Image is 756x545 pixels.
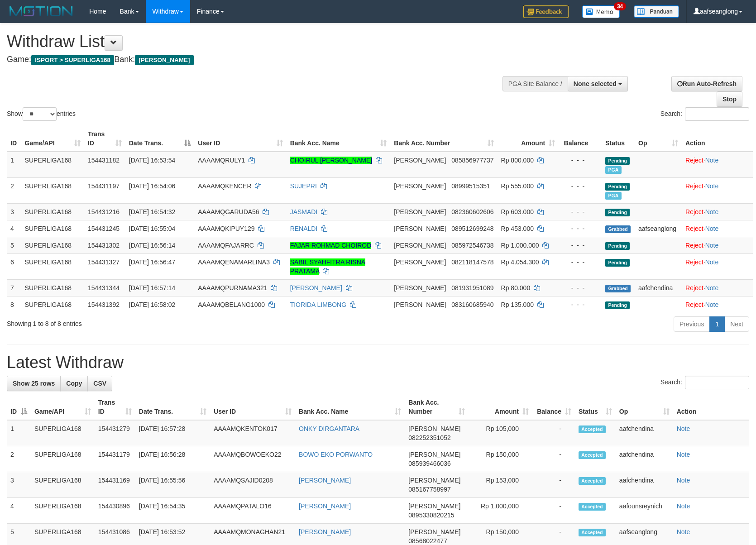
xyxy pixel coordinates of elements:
a: [PERSON_NAME] [299,477,351,484]
span: Accepted [579,503,606,511]
a: FAJAR ROHMAD CHOIROD [290,242,372,249]
td: 154430896 [95,498,135,524]
td: 6 [7,253,21,279]
span: [PERSON_NAME] [394,258,446,266]
span: [PERSON_NAME] [408,477,460,484]
th: Action [682,126,753,152]
span: [PERSON_NAME] [394,157,446,164]
a: SABIL SYAHFITRA RISNA PRATAMA [290,258,366,275]
a: Note [705,157,719,164]
td: · [682,296,753,313]
span: [PERSON_NAME] [408,451,460,458]
th: Action [673,394,749,420]
a: Note [705,258,719,266]
th: Amount: activate to sort column ascending [469,394,532,420]
td: SUPERLIGA168 [31,420,95,446]
span: Copy 082360602606 to clipboard [451,208,493,215]
th: Game/API: activate to sort column ascending [21,126,84,152]
a: Reject [685,258,703,266]
a: Note [677,425,690,432]
div: - - - [562,207,598,216]
td: aafseanglong [635,220,682,237]
span: Accepted [579,477,606,485]
td: SUPERLIGA168 [21,220,84,237]
a: RENALDI [290,225,318,232]
img: panduan.png [634,5,679,18]
span: Copy 083160685940 to clipboard [451,301,493,308]
a: Note [677,528,690,535]
input: Search: [685,376,749,389]
span: AAAAMQENAMARLINA3 [198,258,270,266]
span: [PERSON_NAME] [394,301,446,308]
label: Search: [660,107,749,121]
th: Bank Acc. Name: activate to sort column ascending [287,126,391,152]
th: User ID: activate to sort column ascending [210,394,295,420]
span: AAAAMQGARUDA56 [198,208,259,215]
span: [DATE] 16:56:14 [129,242,175,249]
span: Copy 08568022477 to clipboard [408,537,447,545]
div: - - - [562,300,598,309]
td: - [532,446,575,472]
td: [DATE] 16:54:35 [135,498,210,524]
span: Copy 0895330820215 to clipboard [408,512,454,519]
a: [PERSON_NAME] [299,502,351,510]
a: Note [705,208,719,215]
div: Showing 1 to 8 of 8 entries [7,316,308,328]
span: [PERSON_NAME] [408,425,460,432]
a: Note [705,284,719,292]
a: BOWO EKO PORWANTO [299,451,373,458]
span: 154431197 [88,182,120,190]
a: Reject [685,242,703,249]
span: [PERSON_NAME] [394,284,446,292]
td: 5 [7,237,21,253]
span: Rp 4.054.300 [501,258,539,266]
span: Copy 085856977737 to clipboard [451,157,493,164]
span: Copy 085167758997 to clipboard [408,486,450,493]
span: Copy 085939466036 to clipboard [408,460,450,467]
span: [PERSON_NAME] [408,528,460,535]
a: CHOIRUL [PERSON_NAME] [290,157,373,164]
th: Game/API: activate to sort column ascending [31,394,95,420]
span: None selected [574,80,617,87]
th: Status: activate to sort column ascending [575,394,616,420]
span: Copy 085972546738 to clipboard [451,242,493,249]
span: Accepted [579,451,606,459]
a: Run Auto-Refresh [671,76,742,91]
img: Feedback.jpg [523,5,569,18]
td: AAAAMQSAJID0208 [210,472,295,498]
a: Next [724,316,749,332]
a: Reject [685,225,703,232]
div: PGA Site Balance / [502,76,568,91]
td: SUPERLIGA168 [31,472,95,498]
div: - - - [562,224,598,233]
a: Note [677,477,690,484]
span: [PERSON_NAME] [394,242,446,249]
td: 2 [7,446,31,472]
label: Show entries [7,107,76,121]
td: · [682,253,753,279]
td: 154431179 [95,446,135,472]
td: [DATE] 16:55:56 [135,472,210,498]
th: User ID: activate to sort column ascending [194,126,286,152]
select: Showentries [23,107,57,121]
span: [DATE] 16:58:02 [129,301,175,308]
a: CSV [87,376,112,391]
td: · [682,220,753,237]
span: Rp 555.000 [501,182,534,190]
span: 154431302 [88,242,120,249]
a: SUJEPRI [290,182,317,190]
span: Copy 081931951089 to clipboard [451,284,493,292]
th: Bank Acc. Number: activate to sort column ascending [390,126,497,152]
th: ID: activate to sort column descending [7,394,31,420]
th: Op: activate to sort column ascending [635,126,682,152]
td: 1 [7,152,21,178]
td: aafounsreynich [616,498,673,524]
span: Pending [605,209,630,216]
a: Note [705,182,719,190]
span: Grabbed [605,285,631,292]
span: [PERSON_NAME] [135,55,193,65]
th: Date Trans.: activate to sort column ascending [135,394,210,420]
span: [PERSON_NAME] [394,208,446,215]
span: [DATE] 16:53:54 [129,157,175,164]
a: Note [705,301,719,308]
